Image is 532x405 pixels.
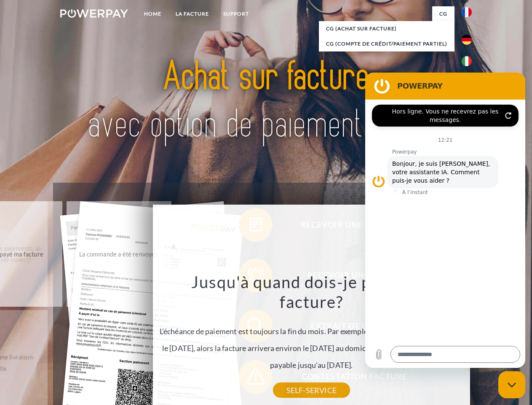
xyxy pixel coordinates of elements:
[319,36,454,51] a: CG (Compte de crédit/paiement partiel)
[216,6,256,22] a: Support
[273,383,350,398] a: SELF-SERVICE
[365,73,525,368] iframe: Fenêtre de messagerie
[462,35,472,45] img: de
[137,6,168,22] a: Home
[498,371,525,398] iframe: Bouton de lancement de la fenêtre de messagerie, conversation en cours
[462,56,472,66] img: it
[432,6,454,22] a: CG
[60,9,128,18] img: logo-powerpay-white.svg
[319,21,454,36] a: CG (achat sur facture)
[72,248,166,259] div: La commande a été renvoyée
[168,6,216,22] a: LA FACTURE
[158,272,465,312] h3: Jusqu'à quand dois-je payer ma facture?
[80,40,452,162] img: title-powerpay_fr.svg
[158,272,465,390] div: L'échéance de paiement est toujours la fin du mois. Par exemple, si la commande a été passée le [...
[462,7,472,17] img: fr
